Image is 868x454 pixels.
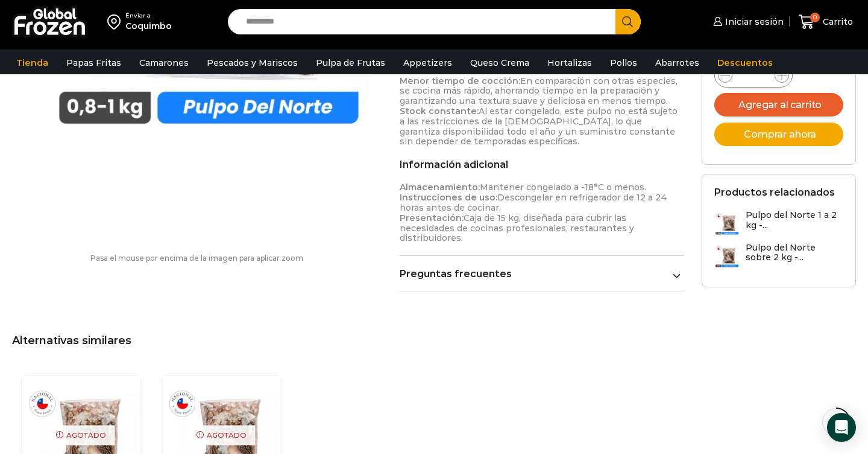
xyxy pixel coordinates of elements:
strong: Instrucciones de uso: [400,192,497,203]
strong: Menor tiempo de cocción: [400,75,520,86]
p: Agotado [188,425,255,445]
p: Pasa el mouse por encima de la imagen para aplicar zoom [12,254,382,263]
button: Agregar al carrito [714,93,843,117]
h2: Productos relacionados [714,187,835,198]
a: Preguntas frecuentes [400,268,684,280]
h2: Información adicional [400,159,684,170]
a: Tienda [10,51,54,74]
img: address-field-icon.svg [107,11,125,32]
a: Papas Fritas [60,51,127,74]
a: Pulpo del Norte sobre 2 kg -... [714,243,843,269]
h3: Pulpo del Norte sobre 2 kg -... [746,243,843,263]
h3: Pulpo del Norte 1 a 2 kg -... [746,210,843,231]
a: Queso Crema [464,51,535,74]
a: Camarones [133,51,195,74]
strong: Presentación: [400,213,464,223]
span: Alternativas similares [12,334,131,347]
div: Enviar a [125,11,172,20]
p: Agotado [48,425,115,445]
div: Coquimbo [125,20,172,32]
button: Comprar ahora [714,123,843,146]
a: Pulpo del Norte 1 a 2 kg -... [714,210,843,236]
a: Appetizers [397,51,458,74]
input: Product quantity [742,67,765,84]
a: 0 Carrito [796,8,856,36]
a: Pescados y Mariscos [201,51,304,74]
strong: Stock constante: [400,106,479,117]
strong: Almacenamiento: [400,182,480,193]
button: Search button [615,9,641,34]
a: Pulpa de Frutas [310,51,391,74]
span: 0 [810,13,820,22]
span: Iniciar sesión [722,16,784,28]
a: Pollos [604,51,643,74]
a: Hortalizas [541,51,598,74]
p: Al estar congelado, el pulpo ya ha sido sometido a un proceso que ablanda naturalmente su carne, ... [400,35,684,147]
div: Open Intercom Messenger [827,413,856,442]
a: Abarrotes [649,51,705,74]
p: Mantener congelado a -18°C o menos. Descongelar en refrigerador de 12 a 24 horas antes de cocinar... [400,182,684,243]
a: Iniciar sesión [710,10,784,34]
a: Descuentos [711,51,779,74]
span: Carrito [820,16,853,28]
